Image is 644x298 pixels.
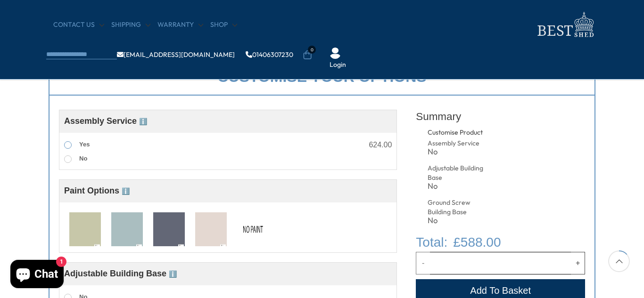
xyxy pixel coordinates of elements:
[428,198,486,217] div: Ground Screw Building Base
[237,212,269,247] img: No Paint
[64,269,177,278] span: Adjustable Building Base
[428,128,519,137] div: Customise Product
[330,48,341,59] img: User Icon
[428,217,486,225] div: No
[64,116,147,126] span: Assembly Service
[416,105,585,128] div: Summary
[69,212,101,247] img: T7010
[428,164,486,182] div: Adjustable Building Base
[428,148,486,156] div: No
[210,20,237,30] a: Shop
[79,155,87,162] span: No
[233,208,273,248] div: No Paint
[139,118,147,125] span: ℹ️
[64,186,130,195] span: Paint Options
[79,141,90,148] span: Yes
[169,270,177,278] span: ℹ️
[111,20,150,30] a: Shipping
[65,208,105,248] div: T7010
[430,252,571,274] input: Quantity
[107,208,147,248] div: T7024
[308,46,316,54] span: 0
[428,182,486,190] div: No
[53,20,104,30] a: CONTACT US
[191,208,231,248] div: T7078
[117,51,235,58] a: [EMAIL_ADDRESS][DOMAIN_NAME]
[153,212,185,247] img: T7033
[8,260,66,290] inbox-online-store-chat: Shopify online store chat
[369,141,392,149] div: 624.00
[416,252,430,274] button: Decrease quantity
[246,51,293,58] a: 01406307230
[149,208,189,248] div: T7033
[303,50,312,60] a: 0
[111,212,143,247] img: T7024
[195,212,227,247] img: T7078
[532,9,598,40] img: logo
[330,60,346,70] a: Login
[453,233,501,252] span: £588.00
[428,139,486,148] div: Assembly Service
[157,20,203,30] a: Warranty
[122,187,130,195] span: ℹ️
[571,252,585,274] button: Increase quantity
